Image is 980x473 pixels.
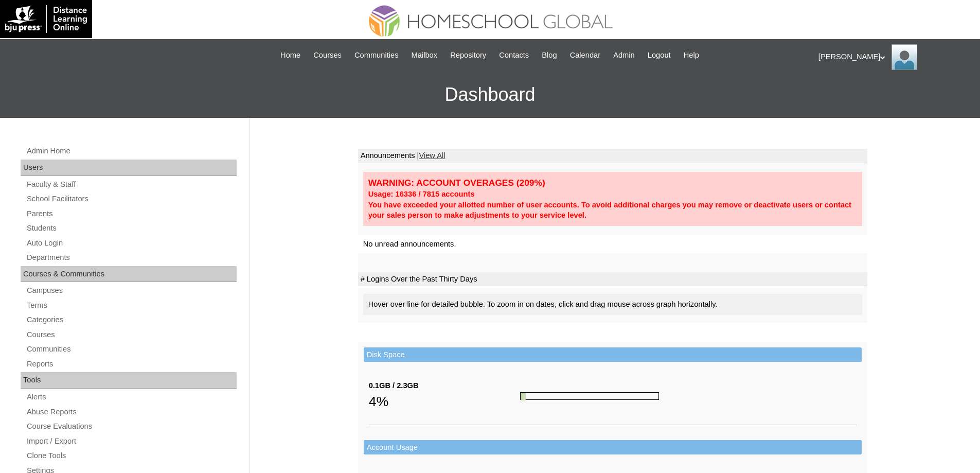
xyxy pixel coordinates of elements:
[26,192,237,205] a: School Facilitators
[537,49,562,61] a: Blog
[363,294,862,315] div: Hover over line for detailed bubble. To zoom in on dates, click and drag mouse across graph horiz...
[280,49,300,61] span: Home
[26,391,237,404] a: Alerts
[26,343,237,356] a: Communities
[818,44,970,70] div: [PERSON_NAME]
[613,49,635,61] span: Admin
[445,49,491,61] a: Repository
[684,49,699,61] span: Help
[499,49,529,61] span: Contacts
[358,272,867,287] td: # Logins Over the Past Thirty Days
[26,358,237,371] a: Reports
[608,49,640,61] a: Admin
[21,266,237,283] div: Courses & Communities
[358,235,867,254] td: No unread announcements.
[349,49,404,61] a: Communities
[570,49,600,61] span: Calendar
[308,49,347,61] a: Courses
[26,145,237,157] a: Admin Home
[406,49,443,61] a: Mailbox
[542,49,557,61] span: Blog
[26,222,237,235] a: Students
[26,420,237,433] a: Course Evaluations
[21,372,237,389] div: Tools
[26,299,237,312] a: Terms
[26,449,237,462] a: Clone Tools
[26,435,237,448] a: Import / Export
[26,178,237,191] a: Faculty & Staff
[450,49,486,61] span: Repository
[26,284,237,297] a: Campuses
[313,49,342,61] span: Courses
[565,49,605,61] a: Calendar
[643,49,676,61] a: Logout
[679,49,704,61] a: Help
[368,177,857,189] div: WARNING: ACCOUNT OVERAGES (209%)
[21,160,237,176] div: Users
[369,391,520,412] div: 4%
[354,49,399,61] span: Communities
[368,200,857,221] div: You have exceeded your allotted number of user accounts. To avoid additional charges you may remo...
[26,328,237,341] a: Courses
[369,380,520,391] div: 0.1GB / 2.3GB
[368,190,475,198] strong: Usage: 16336 / 7815 accounts
[5,72,975,118] h3: Dashboard
[358,149,867,163] td: Announcements |
[892,44,917,70] img: Ariane Ebuen
[26,207,237,220] a: Parents
[26,237,237,250] a: Auto Login
[5,5,87,33] img: logo-white.png
[26,251,237,264] a: Departments
[419,151,445,160] a: View All
[26,406,237,418] a: Abuse Reports
[648,49,671,61] span: Logout
[412,49,438,61] span: Mailbox
[494,49,534,61] a: Contacts
[364,440,862,455] td: Account Usage
[364,347,862,362] td: Disk Space
[275,49,306,61] a: Home
[26,313,237,326] a: Categories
